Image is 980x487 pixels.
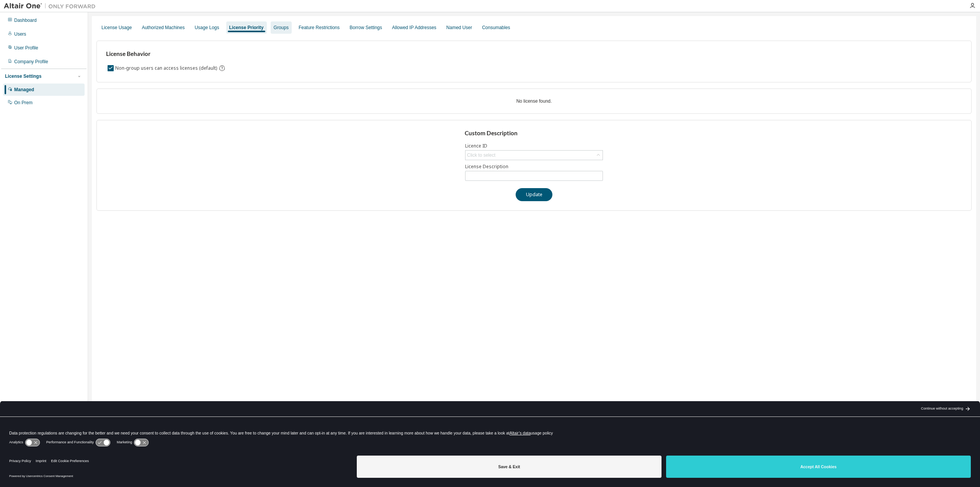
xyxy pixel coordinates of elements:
label: Licence ID [465,143,603,149]
div: Company Profile [14,59,48,65]
div: Click to select [467,152,495,158]
div: On Prem [14,100,33,106]
h3: Custom Description [465,130,604,137]
div: Consumables [482,25,510,31]
div: Managed [14,87,34,93]
div: Authorized Machines [142,25,185,31]
div: Usage Logs [194,25,219,31]
div: License Usage [101,25,132,31]
div: Users [14,31,26,37]
div: Dashboard [14,17,37,23]
svg: By default any user not assigned to any group can access any license. Turn this setting off to di... [219,65,225,72]
div: User Profile [14,45,38,51]
label: Non-group users can access licenses (default) [115,64,219,73]
div: Allowed IP Addresses [392,25,436,31]
div: Click to select [465,151,603,160]
div: Borrow Settings [350,25,382,31]
button: Update [516,188,552,201]
div: Feature Restrictions [299,25,340,31]
div: No license found. [106,98,962,104]
h3: License Behavior [106,50,224,58]
div: License Settings [5,73,41,79]
img: Altair One [4,2,100,10]
div: Named User [446,25,472,31]
label: License Description [465,164,603,170]
div: Groups [274,25,289,31]
div: License Priority [229,25,264,31]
